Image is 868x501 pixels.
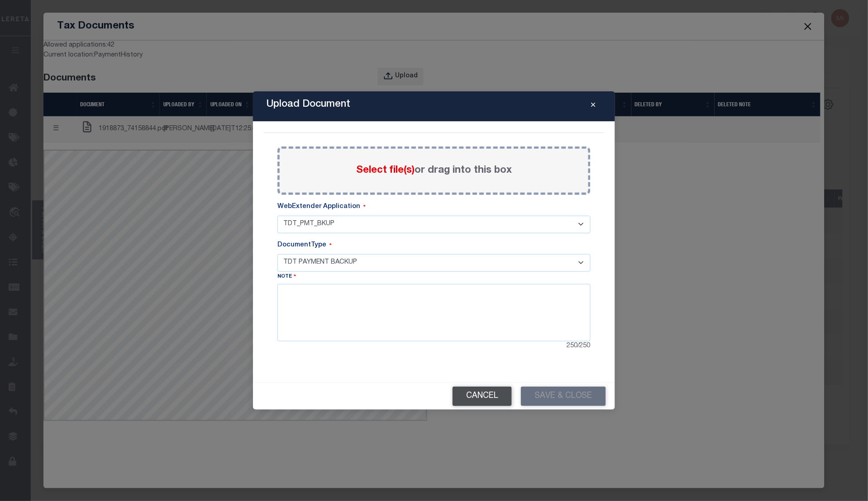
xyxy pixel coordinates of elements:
[277,241,332,250] label: DocumentType
[43,41,427,425] main-component: DocumentWorkspace
[277,341,591,351] div: 250 / 250
[453,387,512,406] button: Cancel
[586,101,601,112] button: Close
[267,99,350,110] h5: Upload Document
[277,272,296,281] label: Note
[356,163,512,178] label: or drag into this box
[356,165,415,175] span: Select file(s)
[277,202,366,212] label: WebExtender Application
